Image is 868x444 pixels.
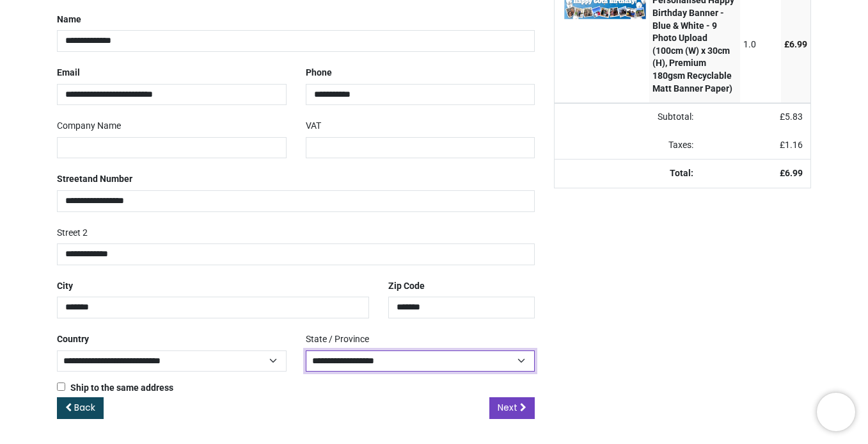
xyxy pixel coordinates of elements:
[57,222,88,244] label: Street 2
[789,39,807,49] span: 6.99
[785,168,803,178] span: 6.99
[306,62,332,84] label: Phone
[780,111,803,122] span: £
[57,275,73,297] label: City
[555,131,701,160] td: Taxes:
[555,103,701,131] td: Subtotal:
[83,174,132,184] span: and Number
[817,393,855,431] iframe: Brevo live chat
[74,401,95,414] span: Back
[785,140,803,150] span: 1.16
[388,275,425,297] label: Zip Code
[306,329,369,350] label: State / Province
[57,397,104,419] a: Back
[784,39,807,49] span: £
[780,168,803,178] strong: £
[670,168,693,178] strong: Total:
[785,111,803,122] span: 5.83
[57,115,121,137] label: Company Name
[57,382,65,391] input: Ship to the same address
[57,9,81,31] label: Name
[489,397,535,419] a: Next
[57,382,173,395] label: Ship to the same address
[498,401,517,414] span: Next
[57,329,89,350] label: Country
[780,140,803,150] span: £
[57,169,132,190] label: Street
[306,115,321,137] label: VAT
[743,38,778,51] div: 1.0
[57,62,80,84] label: Email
